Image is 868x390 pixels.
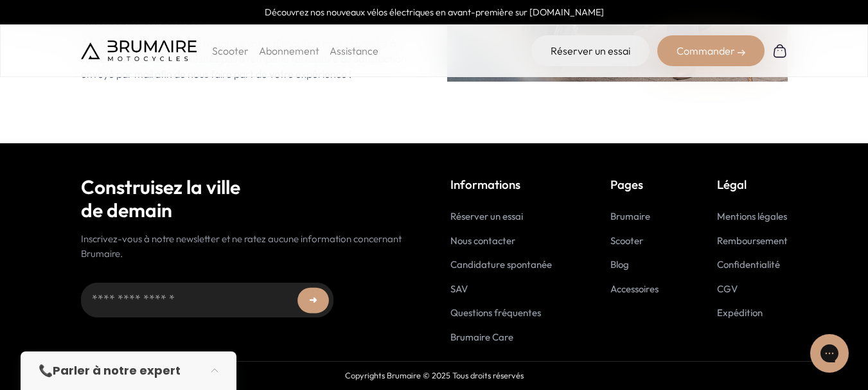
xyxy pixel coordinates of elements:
[450,306,541,319] a: Questions fréquentes
[450,283,468,295] a: SAV
[717,210,787,222] a: Mentions légales
[81,40,197,61] img: Brumaire Motocycles
[772,43,788,58] img: Panier
[81,232,418,261] p: Inscrivez-vous à notre newsletter et ne ratez aucune information concernant Brumaire.
[81,175,418,222] h2: Construisez la ville de demain
[717,175,788,193] p: Légal
[330,44,378,57] a: Assistance
[450,235,515,247] a: Nous contacter
[450,258,552,270] a: Candidature spontanée
[717,258,780,270] a: Confidentialité
[657,35,765,66] div: Commander
[610,210,650,222] a: Brumaire
[450,331,513,343] a: Brumaire Care
[610,283,659,295] a: Accessoires
[259,44,319,57] a: Abonnement
[450,210,523,222] a: Réserver un essai
[212,43,249,58] p: Scooter
[610,235,643,247] a: Scooter
[450,175,552,193] p: Informations
[717,235,788,247] a: Remboursement
[738,49,745,57] img: right-arrow-2.png
[44,369,825,382] p: Copyrights Brumaire © 2025 Tous droits réservés
[297,287,329,313] button: ➜
[610,258,629,270] a: Blog
[717,283,738,295] a: CGV
[717,306,763,319] a: Expédition
[531,35,650,66] a: Réserver un essai
[610,175,659,193] p: Pages
[804,330,855,377] iframe: Gorgias live chat messenger
[81,283,333,317] input: Adresse email...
